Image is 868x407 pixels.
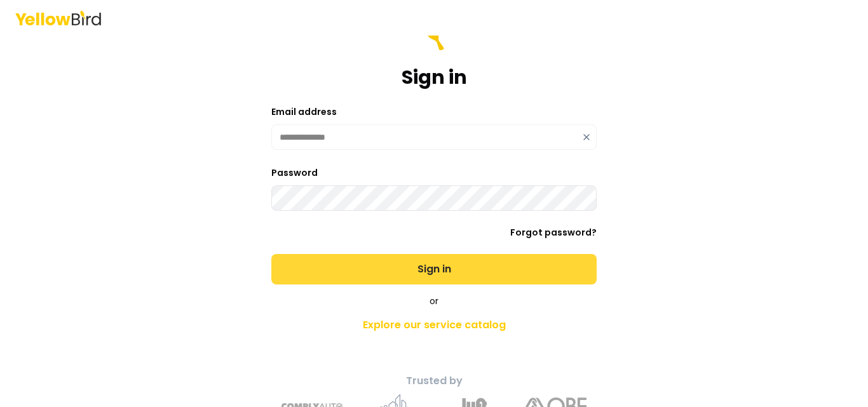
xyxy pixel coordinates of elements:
label: Password [271,166,318,179]
p: Trusted by [210,373,658,389]
span: or [430,295,438,307]
button: Sign in [271,254,597,284]
a: Forgot password? [510,226,597,239]
label: Email address [271,105,337,118]
a: Explore our service catalog [210,312,658,338]
h1: Sign in [402,66,467,89]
